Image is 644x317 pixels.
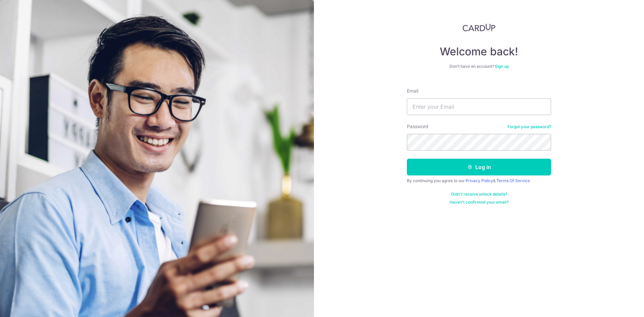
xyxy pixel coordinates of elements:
[466,178,493,183] a: Privacy Policy
[407,123,428,130] label: Password
[463,23,495,32] img: CardUp Logo
[407,45,551,58] h4: Welcome back!
[495,64,509,69] a: Sign up
[407,64,551,69] div: Don’t have an account?
[496,178,530,183] a: Terms Of Service
[407,88,418,94] label: Email
[407,98,551,115] input: Enter your Email
[507,124,551,129] a: Forgot your password?
[451,192,507,197] a: Didn't receive unlock details?
[449,200,508,205] a: Haven't confirmed your email?
[407,178,551,183] div: By continuing you agree to our &
[407,159,551,175] button: Log in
